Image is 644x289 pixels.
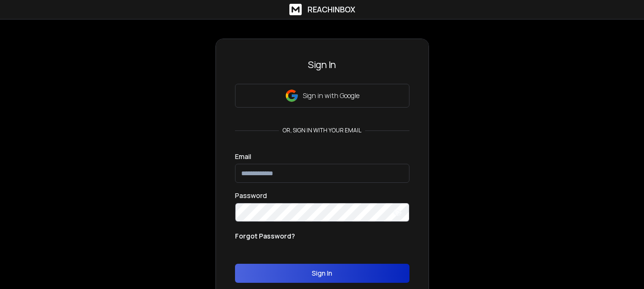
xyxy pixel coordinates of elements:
h1: ReachInbox [307,4,355,15]
button: Sign in with Google [235,84,409,108]
label: Email [235,153,251,160]
h3: Sign In [235,58,409,71]
label: Password [235,192,267,199]
p: Sign in with Google [303,91,359,100]
a: ReachInbox [289,4,355,15]
p: or, sign in with your email [279,127,365,134]
button: Sign In [235,264,409,283]
p: Forgot Password? [235,231,295,241]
